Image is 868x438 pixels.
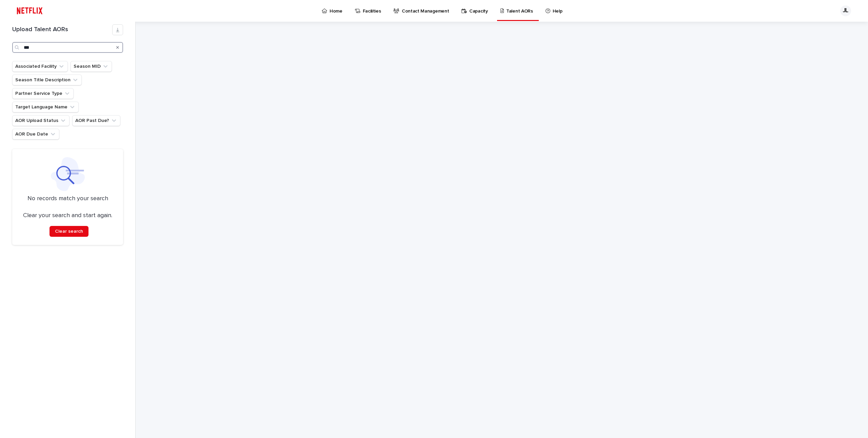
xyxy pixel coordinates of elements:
[12,102,79,112] button: Target Language Name
[12,26,112,34] h1: Upload Talent AORs
[12,129,59,140] button: AOR Due Date
[55,229,83,234] span: Clear search
[840,5,851,16] div: JL
[12,75,82,85] button: Season Title Description
[23,212,112,220] p: Clear your search and start again.
[71,61,112,72] button: Season MID
[12,61,68,72] button: Associated Facility
[14,4,46,18] img: ifQbXi3ZQGMSEF7WDB7W
[12,42,123,53] input: Search
[50,226,88,237] button: Clear search
[20,195,115,203] p: No records match your search
[12,88,74,99] button: Partner Service Type
[72,115,120,126] button: AOR Past Due?
[12,115,70,126] button: AOR Upload Status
